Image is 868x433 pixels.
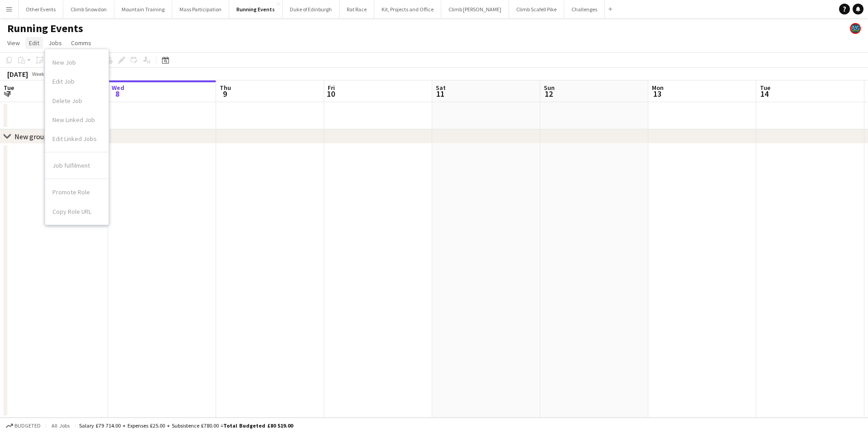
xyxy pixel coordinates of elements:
[374,0,441,18] button: Kit, Projects and Office
[7,39,20,47] span: View
[50,422,71,429] span: All jobs
[45,37,66,49] a: Jobs
[19,0,63,18] button: Other Events
[218,89,231,99] span: 9
[30,71,52,77] span: Week 41
[5,421,42,431] button: Budgeted
[328,84,335,92] span: Fri
[564,0,605,18] button: Challenges
[509,0,564,18] button: Climb Scafell Pike
[850,23,861,34] app-user-avatar: Staff RAW Adventures
[79,422,293,429] div: Salary £79 714.00 + Expenses £25.00 + Subsistence £780.00 =
[544,84,555,92] span: Sun
[114,0,172,18] button: Mountain Training
[112,84,124,92] span: Wed
[48,39,62,47] span: Jobs
[67,37,95,49] a: Comms
[542,89,555,99] span: 12
[4,37,24,49] a: View
[326,89,335,99] span: 10
[4,84,14,92] span: Tue
[760,84,770,92] span: Tue
[441,0,509,18] button: Climb [PERSON_NAME]
[434,89,446,99] span: 11
[14,423,41,429] span: Budgeted
[340,0,374,18] button: Rat Race
[29,39,39,47] span: Edit
[110,89,124,99] span: 8
[2,89,14,99] span: 7
[14,132,48,141] div: New group
[7,70,28,79] div: [DATE]
[651,89,664,99] span: 13
[229,0,283,18] button: Running Events
[71,39,91,47] span: Comms
[172,0,229,18] button: Mass Participation
[7,22,83,35] h1: Running Events
[652,84,664,92] span: Mon
[220,84,231,92] span: Thu
[283,0,340,18] button: Duke of Edinburgh
[25,37,43,49] a: Edit
[759,89,770,99] span: 14
[63,0,114,18] button: Climb Snowdon
[436,84,446,92] span: Sat
[223,422,293,429] span: Total Budgeted £80 519.00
